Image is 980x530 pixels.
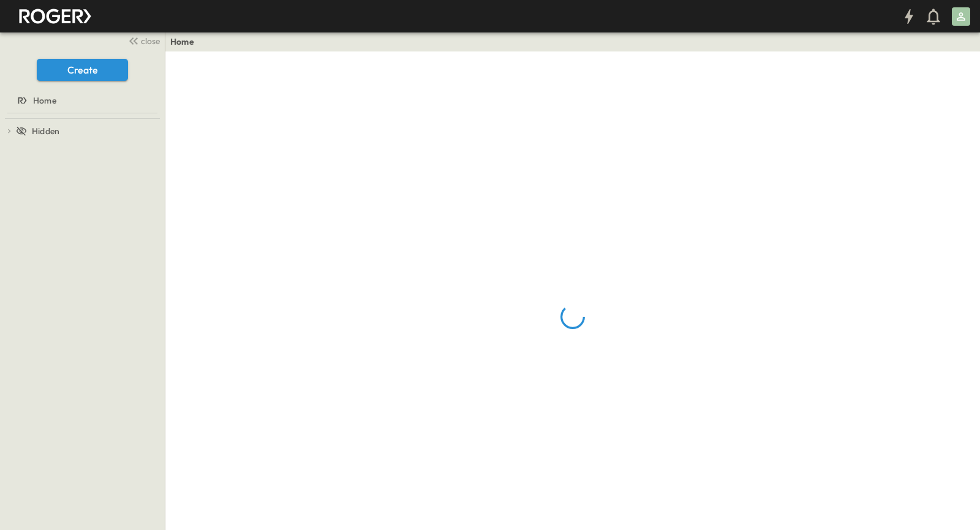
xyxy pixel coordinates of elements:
nav: breadcrumbs [170,36,202,48]
span: close [141,35,160,47]
button: close [123,32,162,49]
a: Home [2,92,160,109]
a: Home [170,36,194,48]
span: Hidden [32,125,59,137]
button: Create [37,59,128,81]
span: Home [33,94,56,107]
